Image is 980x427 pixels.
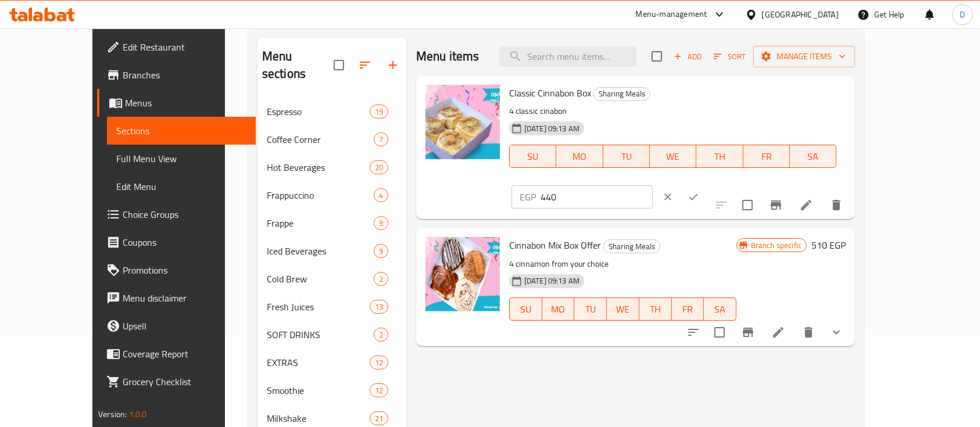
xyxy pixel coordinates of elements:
[267,244,374,258] span: Iced Beverages
[520,123,584,134] span: [DATE] 09:13 AM
[97,61,256,89] a: Branches
[799,198,813,212] a: Edit menu item
[128,407,146,422] span: 1.0.0
[644,301,667,318] span: TH
[370,383,388,397] div: items
[763,49,846,64] span: Manage items
[734,318,762,346] button: Branch-specific-item
[370,106,388,117] span: 19
[762,191,790,219] button: Branch-specific-item
[374,274,388,285] span: 2
[822,318,850,346] button: show more
[743,145,790,168] button: FR
[267,411,370,425] span: Milkshake
[351,51,379,79] span: Sort sections
[257,153,407,181] div: Hot Beverages20
[541,185,653,209] input: Please enter price
[370,356,388,369] div: items
[709,301,732,318] span: SA
[735,193,760,217] span: Select to update
[97,33,256,61] a: Edit Restaurant
[520,275,584,286] span: [DATE] 09:13 AM
[669,48,706,66] span: Add item
[711,48,749,66] button: Sort
[267,328,374,342] span: SOFT DRINKS
[374,190,388,201] span: 4
[509,104,836,119] p: 4 classic cinabon
[370,357,388,368] span: 12
[267,272,374,286] span: Cold Brew
[704,297,736,321] button: SA
[107,117,256,145] a: Sections
[262,48,334,82] h2: Menu sections
[116,180,247,193] span: Edit Menu
[97,200,256,228] a: Choice Groups
[374,244,388,258] div: items
[267,132,374,146] span: Coffee Corner
[370,302,388,313] span: 13
[822,191,850,219] button: delete
[594,87,650,101] span: Sharing Meals
[374,272,388,286] div: items
[593,87,650,101] div: Sharing Meals
[374,246,388,257] span: 9
[107,173,256,200] a: Edit Menu
[116,124,247,138] span: Sections
[267,105,370,119] div: Espresso
[267,160,370,174] span: Hot Beverages
[374,329,388,340] span: 2
[509,257,736,271] p: 4 cinnamon from your choice
[123,68,247,82] span: Branches
[267,300,370,314] span: Fresh Juices
[811,237,846,253] h6: 510 EGP
[499,46,636,67] input: search
[257,237,407,265] div: Iced Beverages9
[374,328,388,342] div: items
[520,190,536,204] p: EGP
[677,301,700,318] span: FR
[107,145,256,173] a: Full Menu View
[123,375,247,389] span: Grocery Checklist
[514,301,538,318] span: SU
[97,368,256,396] a: Grocery Checklist
[701,148,738,165] span: TH
[714,50,746,63] span: Sort
[746,240,806,251] span: Branch specific
[116,152,247,166] span: Full Menu View
[753,46,855,67] button: Manage items
[416,48,480,65] h2: Menu items
[556,145,603,168] button: MO
[514,148,552,165] span: SU
[257,125,407,153] div: Coffee Corner7
[672,50,703,63] span: Add
[639,297,672,321] button: TH
[123,40,247,54] span: Edit Restaurant
[425,85,500,159] img: Classic Cinnabon Box
[374,188,388,202] div: items
[123,235,247,249] span: Coupons
[603,239,660,253] div: Sharing Meals
[542,297,575,321] button: MO
[655,184,681,210] button: clear
[123,207,247,221] span: Choice Groups
[795,148,832,165] span: SA
[574,297,607,321] button: TU
[267,188,374,202] span: Frappuccino
[654,148,692,165] span: WE
[611,301,635,318] span: WE
[960,8,965,21] span: D
[370,162,388,173] span: 20
[379,51,407,79] button: Add section
[267,383,370,397] span: Smoothie
[608,148,645,165] span: TU
[98,407,127,422] span: Version:
[257,349,407,376] div: EXTRAS12
[604,240,660,253] span: Sharing Meals
[97,284,256,312] a: Menu disclaimer
[696,145,743,168] button: TH
[257,293,407,321] div: Fresh Juices13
